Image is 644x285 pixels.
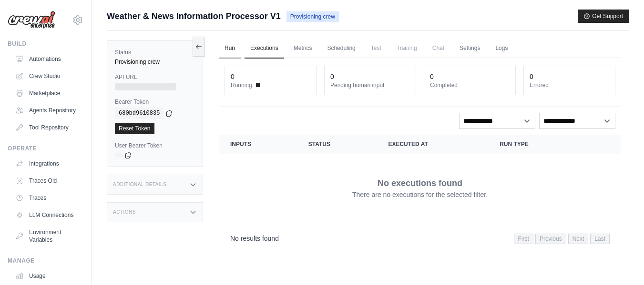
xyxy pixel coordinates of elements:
span: Next [568,234,589,244]
div: 聊天小工具 [596,239,644,285]
a: Traces Old [11,173,83,188]
a: Executions [245,39,284,59]
a: Traces [11,190,83,206]
div: 0 [330,72,334,81]
div: 0 [430,72,434,81]
div: Provisioning crew [115,58,195,66]
a: Agents Repository [11,103,83,118]
label: User Bearer Token [115,142,195,149]
dt: Pending human input [330,81,410,89]
dt: Completed [430,81,510,89]
span: Running [231,81,252,89]
a: Automations [11,51,83,67]
p: No results found [230,234,279,243]
span: Weather & News Information Processor V1 [107,10,281,23]
a: Environment Variables [11,225,83,247]
a: Settings [454,39,486,59]
label: Status [115,49,195,56]
span: Training is not available until the deployment is complete [391,39,423,58]
label: Bearer Token [115,98,195,106]
p: There are no executions for the selected filter. [352,190,488,199]
a: Run [219,39,241,59]
th: Executed at [377,135,488,154]
a: Usage [11,268,83,284]
span: Last [590,234,610,244]
div: 0 [530,72,533,81]
a: Logs [490,39,513,59]
label: API URL [115,73,195,81]
span: Provisioning crew [286,11,339,22]
a: LLM Connections [11,207,83,223]
a: Integrations [11,156,83,171]
span: Previous [535,234,566,244]
a: Crew Studio [11,69,83,84]
a: Tool Repository [11,120,83,135]
button: Get Support [578,10,629,23]
nav: Pagination [219,226,621,250]
th: Status [297,135,377,154]
th: Run Type [488,135,580,154]
span: Test [365,39,387,58]
span: Chat is not available until the deployment is complete [427,39,450,58]
div: Build [8,40,83,48]
h3: Additional Details [113,182,166,187]
dt: Errored [530,81,609,89]
div: 0 [231,72,235,81]
iframe: Chat Widget [596,239,644,285]
div: Manage [8,257,83,265]
nav: Pagination [514,234,610,244]
a: Metrics [288,39,318,59]
span: First [514,234,533,244]
a: Marketplace [11,86,83,101]
p: No executions found [378,177,462,190]
code: 680bd9610835 [115,108,164,119]
div: Operate [8,145,83,152]
a: Reset Token [115,123,154,134]
a: Scheduling [321,39,361,59]
section: Crew executions table [219,135,621,250]
th: Inputs [219,135,297,154]
h3: Actions [113,209,136,215]
img: Logo [8,11,55,29]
